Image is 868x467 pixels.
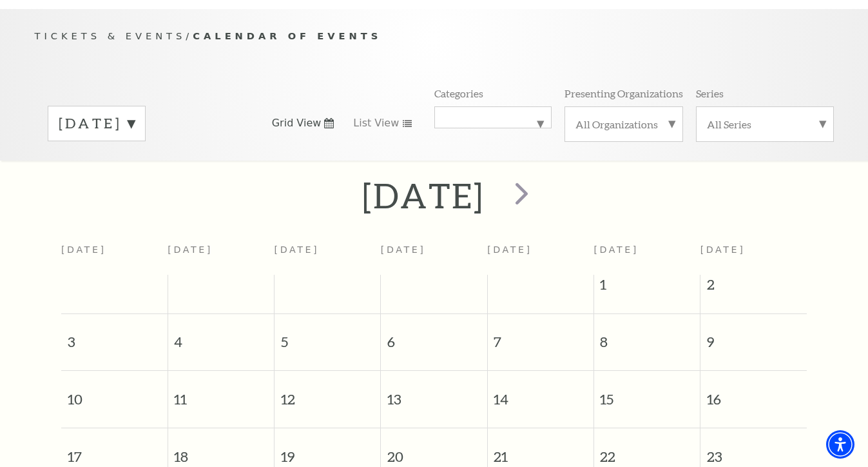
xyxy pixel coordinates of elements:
[564,86,683,100] p: Presenting Organizations
[353,116,399,130] span: List View
[35,28,834,45] p: /
[381,237,487,275] th: [DATE]
[381,314,487,359] span: 6
[381,371,487,415] span: 13
[61,314,168,359] span: 3
[700,244,746,255] span: [DATE]
[696,86,724,100] p: Series
[193,30,381,41] span: Calendar of Events
[272,116,334,130] a: Grid View
[700,371,807,415] span: 16
[594,371,700,415] span: 15
[168,314,274,359] span: 4
[61,371,168,415] span: 10
[488,314,593,359] span: 7
[434,86,483,100] p: Categories
[594,314,700,359] span: 8
[168,371,274,415] span: 11
[35,30,186,41] span: Tickets & Events
[59,114,135,134] label: [DATE]
[487,237,593,275] th: [DATE]
[593,244,639,255] span: [DATE]
[575,117,672,131] label: All Organizations
[168,237,274,275] th: [DATE]
[61,237,168,275] th: [DATE]
[362,175,484,216] h2: [DATE]
[700,275,807,301] span: 2
[700,314,807,359] span: 9
[496,173,543,219] button: next
[353,116,412,130] a: List View
[707,117,823,131] label: All Series
[275,371,380,415] span: 12
[826,430,854,459] div: Accessibility Menu
[272,116,322,130] span: Grid View
[488,371,593,415] span: 14
[275,314,380,359] span: 5
[275,237,381,275] th: [DATE]
[594,275,700,301] span: 1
